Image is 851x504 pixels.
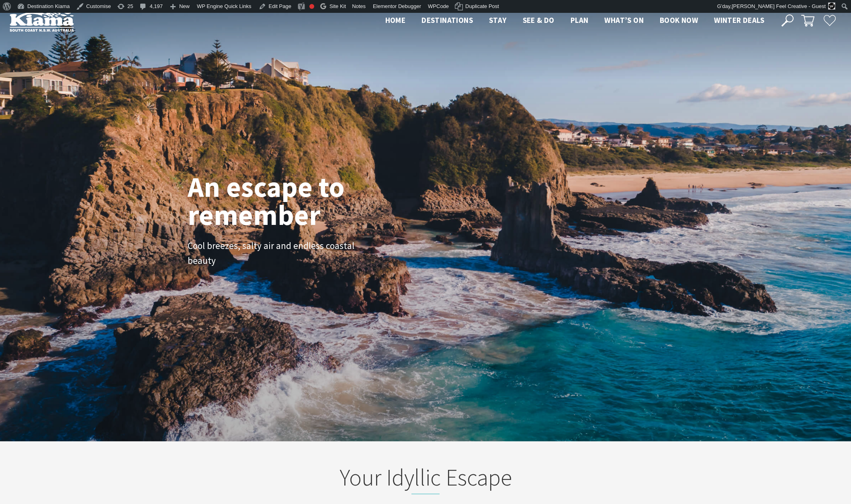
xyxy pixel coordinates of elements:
h1: An escape to remember [188,173,409,229]
span: [PERSON_NAME] Feel Creative - Guest [732,3,826,9]
h2: Your Idyllic Escape [268,463,583,495]
span: Destinations [421,15,473,25]
p: Cool breezes, salty air and endless coastal beauty [188,239,368,269]
span: Book now [660,15,698,25]
span: Winter Deals [714,15,764,25]
span: Site Kit [329,3,346,9]
img: Kiama Logo [10,10,74,32]
div: Focus keyphrase not set [309,4,314,9]
span: Stay [489,15,507,25]
span: Plan [571,15,589,25]
span: Home [385,15,406,25]
span: See & Do [523,15,554,25]
span: What’s On [604,15,644,25]
nav: Main Menu [377,14,772,27]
